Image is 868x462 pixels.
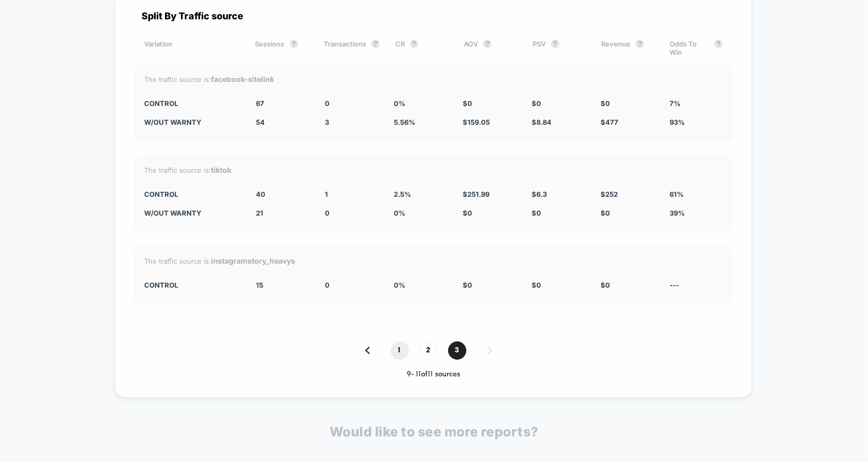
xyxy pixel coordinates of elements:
[714,40,723,48] button: ?
[144,165,723,174] div: The traffic source is:
[532,190,547,198] span: $ 6.3
[256,281,263,289] span: 15
[463,118,490,126] span: $ 159.05
[394,281,405,289] span: 0 %
[144,209,240,217] div: w/out warnty
[463,190,489,198] span: $ 251.99
[394,209,405,217] span: 0 %
[601,40,654,56] div: Revenue
[256,190,265,198] span: 40
[134,10,733,21] div: Split By Traffic source
[483,40,491,48] button: ?
[255,40,308,56] div: Sessions
[636,40,644,48] button: ?
[211,75,274,84] strong: facebook-sitelink
[144,118,240,126] div: w/out warnty
[256,209,263,217] span: 21
[601,190,618,198] span: $ 252
[324,40,380,56] div: Transactions
[532,281,541,289] span: $ 0
[448,341,466,360] span: 3
[391,341,409,360] span: 1
[670,281,723,289] div: ---
[394,190,411,198] span: 2.5 %
[325,190,328,198] span: 1
[256,99,264,108] span: 67
[670,118,723,126] div: 93%
[144,40,240,56] div: Variation
[325,118,329,126] span: 3
[601,281,610,289] span: $ 0
[211,256,295,265] strong: instagramstory_heavys
[533,40,585,56] div: PSV
[601,118,618,126] span: $ 477
[532,118,552,126] span: $ 8.84
[670,209,723,217] div: 39%
[670,40,723,56] div: Odds To Win
[601,99,610,108] span: $ 0
[670,190,723,198] div: 61%
[394,99,405,108] span: 0 %
[211,165,231,174] strong: tiktok
[463,209,472,217] span: $ 0
[394,118,415,126] span: 5.56 %
[670,99,723,108] div: 7%
[601,209,610,217] span: $ 0
[463,99,472,108] span: $ 0
[144,75,723,84] div: The traffic source is:
[419,341,438,360] span: 2
[134,370,733,379] div: 9 - 11 of 11 sources
[144,99,240,108] div: CONTROL
[365,347,370,354] img: pagination back
[464,40,517,56] div: AOV
[144,190,240,198] div: CONTROL
[144,256,723,265] div: The traffic source is:
[325,99,330,108] span: 0
[532,209,541,217] span: $ 0
[144,281,240,289] div: CONTROL
[463,281,472,289] span: $ 0
[330,424,538,440] p: Would like to see more reports?
[290,40,298,48] button: ?
[395,40,448,56] div: CR
[532,99,541,108] span: $ 0
[551,40,559,48] button: ?
[325,209,330,217] span: 0
[325,281,330,289] span: 0
[371,40,380,48] button: ?
[256,118,265,126] span: 54
[410,40,418,48] button: ?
